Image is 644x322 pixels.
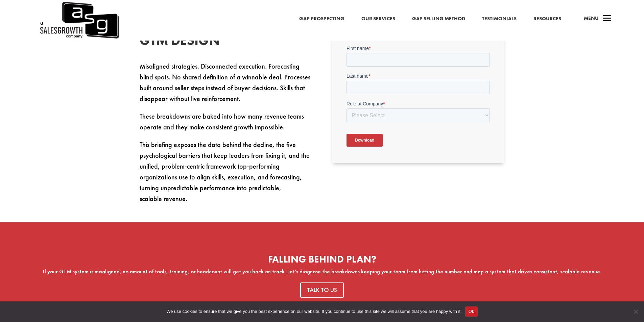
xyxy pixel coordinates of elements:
[632,308,639,315] span: No
[20,268,624,276] p: If your GTM system is misaligned, no amount of tools, training, or headcount will get you back on...
[361,15,395,23] a: Our Services
[412,15,465,23] a: Gap Selling Method
[140,61,312,111] p: Misaligned strategies. Disconnected execution. Forecasting blind spots. No shared definition of a...
[347,17,490,152] iframe: Form 0
[20,254,624,268] h2: Falling Behind Plan?
[600,12,614,26] span: a
[166,308,461,315] span: We use cookies to ensure that we give you the best experience on our website. If you continue to ...
[584,15,599,22] span: Menu
[140,111,312,139] p: These breakdowns are baked into how many revenue teams operate and they make consistent growth im...
[465,306,478,317] button: Ok
[533,15,561,23] a: Resources
[300,282,344,298] a: Talk to Us
[299,15,344,23] a: Gap Prospecting
[140,139,312,204] p: This briefing exposes the data behind the decline, the five psychological barriers that keep lead...
[482,15,517,23] a: Testimonials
